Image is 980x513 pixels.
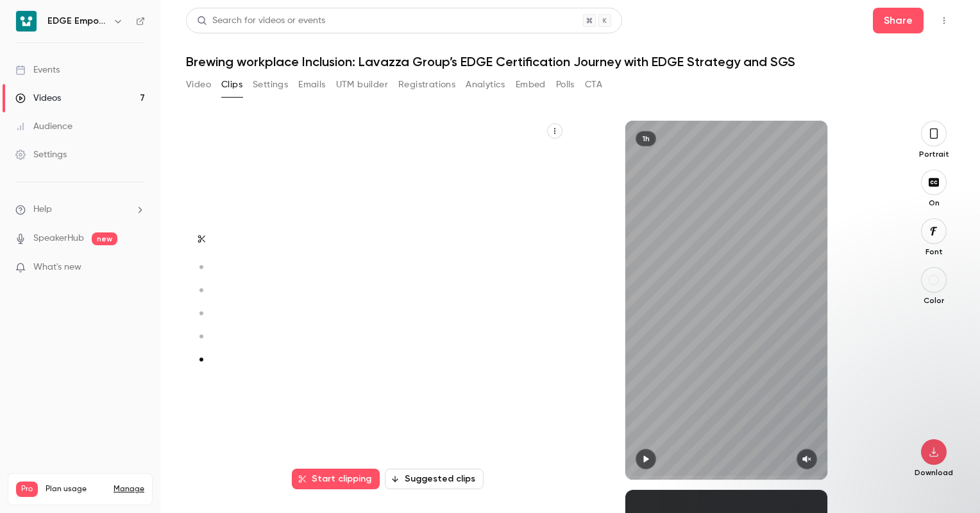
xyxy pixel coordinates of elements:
[913,198,954,208] p: On
[292,469,380,489] button: Start clipping
[15,92,61,105] div: Videos
[15,148,67,161] div: Settings
[47,15,108,28] h6: EDGE Empower
[15,203,145,216] li: help-dropdown-opener
[221,74,242,95] button: Clips
[585,74,602,95] button: CTA
[186,74,211,95] button: Video
[636,131,656,146] div: 1h
[385,469,484,489] button: Suggested clips
[934,10,954,31] button: Top Bar Actions
[298,74,325,95] button: Emails
[33,232,84,245] a: SpeakerHub
[15,64,60,76] div: Events
[46,484,106,494] span: Plan usage
[913,247,954,257] p: Font
[466,74,505,95] button: Analytics
[253,74,288,95] button: Settings
[16,482,38,497] span: Pro
[913,149,954,159] p: Portrait
[336,74,388,95] button: UTM builder
[197,14,325,28] div: Search for videos or events
[114,484,144,494] a: Manage
[33,261,81,274] span: What's new
[516,74,546,95] button: Embed
[16,11,37,31] img: EDGE Empower
[33,203,52,216] span: Help
[913,295,954,306] p: Color
[92,232,117,245] span: new
[398,74,455,95] button: Registrations
[186,54,954,69] h1: Brewing workplace Inclusion: Lavazza Group’s EDGE Certification Journey with EDGE Strategy and SGS
[873,8,924,33] button: Share
[15,120,72,133] div: Audience
[556,74,575,95] button: Polls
